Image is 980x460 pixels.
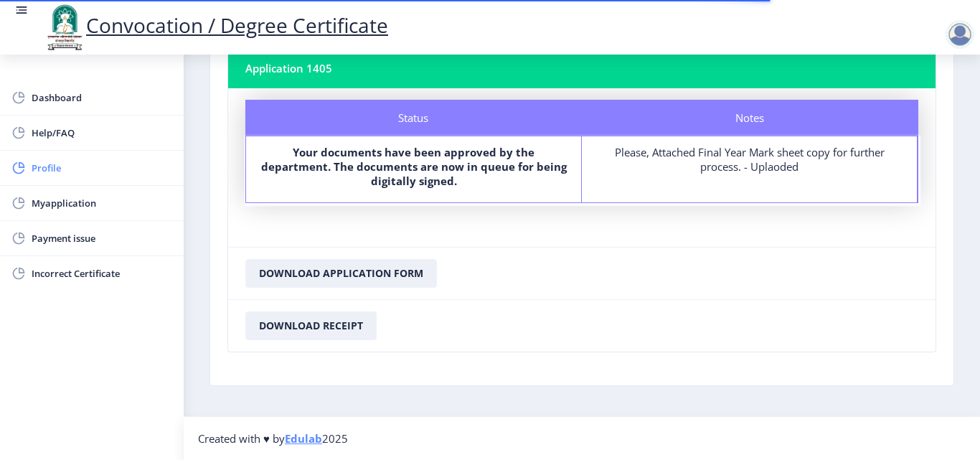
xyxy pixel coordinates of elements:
[198,431,348,446] span: Created with ♥ by 2025
[32,230,172,247] span: Payment issue
[32,194,172,212] span: Myapplication
[245,100,582,136] div: Status
[595,145,904,174] div: Please, Attached Final Year Mark sheet copy for further process. - Uplaoded
[228,48,936,88] nb-card-header: Application 1405
[32,159,172,177] span: Profile
[32,89,172,106] span: Dashboard
[245,311,377,340] button: Download Receipt
[43,11,388,39] a: Convocation / Degree Certificate
[43,3,86,52] img: logo
[245,259,437,288] button: Download Application Form
[285,431,322,446] a: Edulab
[32,265,172,282] span: Incorrect Certificate
[582,100,918,136] div: Notes
[32,124,172,141] span: Help/FAQ
[261,145,567,188] b: Your documents have been approved by the department. The documents are now in queue for being dig...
